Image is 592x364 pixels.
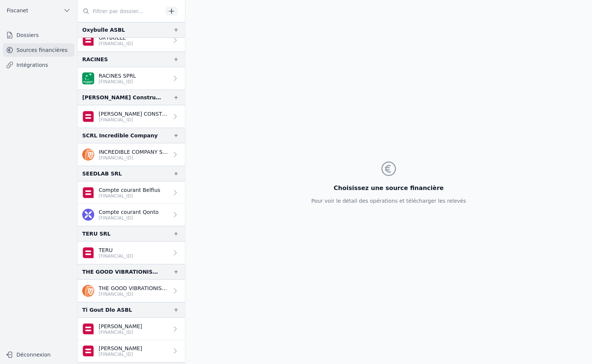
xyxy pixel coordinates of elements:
[7,7,28,14] span: Fiscanet
[311,184,466,193] h3: Choisissez une source financière
[82,323,94,335] img: belfius-1.png
[78,4,163,18] input: Filtrer par dossier...
[82,72,94,84] img: BNP_BE_BUSINESS_GEBABEBB.png
[99,246,133,254] p: TERU
[99,284,169,292] p: THE GOOD VIBRATIONIST SRL
[99,186,160,194] p: Compte courant Belfius
[311,197,466,205] p: Pour voir le détail des opérations et télécharger les relevés
[99,41,133,47] p: [FINANCIAL_ID]
[82,131,158,140] div: SCRL Incredible Company
[99,329,142,335] p: [FINANCIAL_ID]
[78,280,185,302] a: THE GOOD VIBRATIONIST SRL [FINANCIAL_ID]
[78,181,185,204] a: Compte courant Belfius [FINANCIAL_ID]
[99,323,142,330] p: [PERSON_NAME]
[99,351,142,357] p: [FINANCIAL_ID]
[78,105,185,128] a: [PERSON_NAME] CONSTRUCTION ET R [FINANCIAL_ID]
[99,72,136,80] p: RACINES SPRL
[78,143,185,166] a: INCREDIBLE COMPANY SCRL [FINANCIAL_ID]
[3,43,74,57] a: Sources financières
[99,208,158,216] p: Compte courant Qonto
[99,345,142,352] p: [PERSON_NAME]
[82,285,94,297] img: ing.png
[82,345,94,357] img: belfius-1.png
[82,149,94,161] img: ing.png
[82,111,94,122] img: belfius.png
[82,209,94,221] img: qonto.png
[82,229,111,238] div: TERU SRL
[99,110,169,118] p: [PERSON_NAME] CONSTRUCTION ET R
[78,204,185,226] a: Compte courant Qonto [FINANCIAL_ID]
[82,34,94,46] img: belfius.png
[82,169,122,178] div: SEEDLAB SRL
[82,267,161,276] div: THE GOOD VIBRATIONIST SRL
[99,291,169,297] p: [FINANCIAL_ID]
[99,79,136,85] p: [FINANCIAL_ID]
[82,305,132,314] div: Ti Gout Dlo ASBL
[3,28,74,42] a: Dossiers
[78,318,185,340] a: [PERSON_NAME] [FINANCIAL_ID]
[82,55,108,64] div: RACINES
[78,340,185,362] a: [PERSON_NAME] [FINANCIAL_ID]
[99,193,160,199] p: [FINANCIAL_ID]
[82,25,125,34] div: Oxybulle ASBL
[82,247,94,259] img: belfius.png
[99,215,158,221] p: [FINANCIAL_ID]
[99,253,133,259] p: [FINANCIAL_ID]
[3,58,74,72] a: Intégrations
[82,187,94,199] img: belfius-1.png
[99,148,169,156] p: INCREDIBLE COMPANY SCRL
[3,4,74,16] button: Fiscanet
[78,29,185,52] a: OXYBULLE [FINANCIAL_ID]
[78,67,185,90] a: RACINES SPRL [FINANCIAL_ID]
[3,349,74,361] button: Déconnexion
[99,155,169,161] p: [FINANCIAL_ID]
[82,93,161,102] div: [PERSON_NAME] Construction et Rénovation SRL
[99,34,133,41] p: OXYBULLE
[78,242,185,264] a: TERU [FINANCIAL_ID]
[99,117,169,123] p: [FINANCIAL_ID]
